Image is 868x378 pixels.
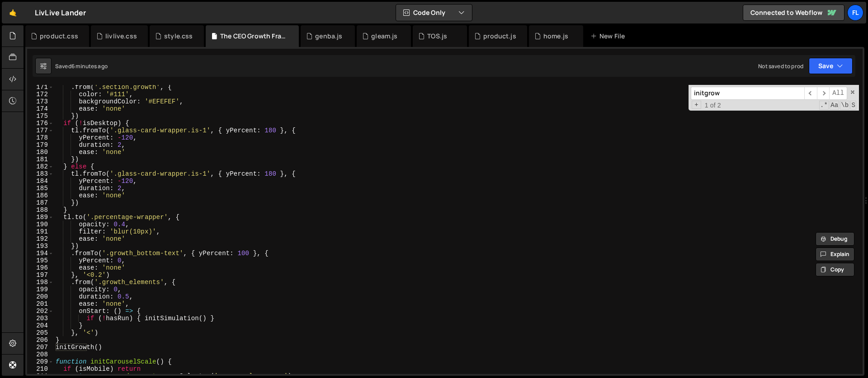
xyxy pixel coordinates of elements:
[35,7,86,18] div: LivLive Lander
[692,101,701,109] span: Toggle Replace mode
[804,87,817,100] span: ​
[427,32,447,41] div: TOS.js
[40,32,78,41] div: product.css
[483,32,516,41] div: product.js
[27,127,54,134] div: 177
[830,101,839,110] span: CaseSensitive Search
[27,293,54,300] div: 200
[27,141,54,149] div: 179
[27,336,54,344] div: 206
[840,101,849,110] span: Whole Word Search
[817,87,830,100] span: ​
[27,300,54,308] div: 201
[27,91,54,98] div: 172
[27,84,54,91] div: 171
[55,62,108,70] div: Saved
[27,329,54,336] div: 205
[847,5,863,21] a: Fl
[27,163,54,170] div: 182
[27,344,54,351] div: 207
[220,32,288,41] div: The CEO Growth Framework.js
[27,257,54,264] div: 195
[27,170,54,177] div: 183
[543,32,568,41] div: home.js
[27,351,54,358] div: 208
[829,87,847,100] span: Alt-Enter
[27,308,54,315] div: 202
[27,134,54,141] div: 178
[2,2,24,23] a: 🤙
[701,102,725,109] span: 1 of 2
[27,243,54,250] div: 193
[743,5,844,21] a: Connected to Webflow
[27,286,54,293] div: 199
[27,264,54,271] div: 196
[809,58,853,74] button: Save
[27,358,54,365] div: 209
[371,32,397,41] div: gleam.js
[27,214,54,221] div: 189
[27,192,54,199] div: 186
[27,199,54,206] div: 187
[816,232,854,246] button: Debug
[816,247,854,261] button: Explain
[27,365,54,373] div: 210
[27,279,54,286] div: 198
[27,206,54,214] div: 188
[27,322,54,329] div: 204
[816,263,854,276] button: Copy
[27,235,54,243] div: 192
[27,177,54,185] div: 184
[71,62,108,70] div: 6 minutes ago
[27,156,54,163] div: 181
[27,105,54,112] div: 174
[27,271,54,279] div: 197
[27,112,54,120] div: 175
[27,120,54,127] div: 176
[27,228,54,235] div: 191
[27,149,54,156] div: 180
[850,101,856,110] span: Search In Selection
[315,32,342,41] div: genba.js
[27,315,54,322] div: 203
[27,185,54,192] div: 185
[27,250,54,257] div: 194
[27,98,54,105] div: 173
[105,32,137,41] div: livlive.css
[691,87,804,100] input: Search for
[758,62,803,70] div: Not saved to prod
[819,101,829,110] span: RegExp Search
[164,32,193,41] div: style.css
[396,5,472,21] button: Code Only
[590,32,628,41] div: New File
[27,221,54,228] div: 190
